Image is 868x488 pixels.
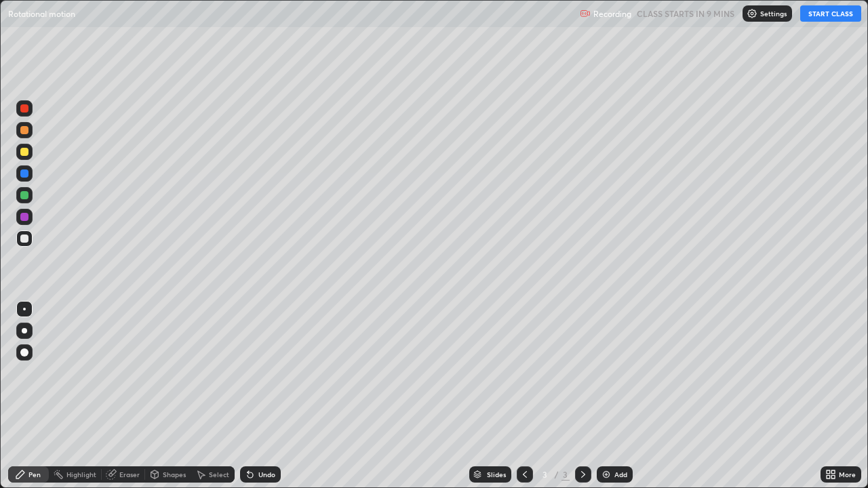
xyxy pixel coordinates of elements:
div: More [839,471,856,478]
img: class-settings-icons [747,8,757,19]
p: Recording [593,9,631,19]
div: / [555,470,559,479]
h5: CLASS STARTS IN 9 MINS [637,7,734,20]
button: START CLASS [800,5,861,22]
div: Pen [28,471,41,478]
div: Shapes [163,471,186,478]
p: Rotational motion [8,8,75,19]
img: recording.375f2c34.svg [580,8,591,19]
div: Add [614,471,627,478]
div: Eraser [119,471,140,478]
div: 3 [538,470,552,479]
div: Highlight [66,471,96,478]
div: 3 [561,468,570,481]
div: Slides [487,471,506,478]
div: Select [209,471,229,478]
p: Settings [760,10,787,17]
img: add-slide-button [601,469,612,480]
div: Undo [258,471,275,478]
